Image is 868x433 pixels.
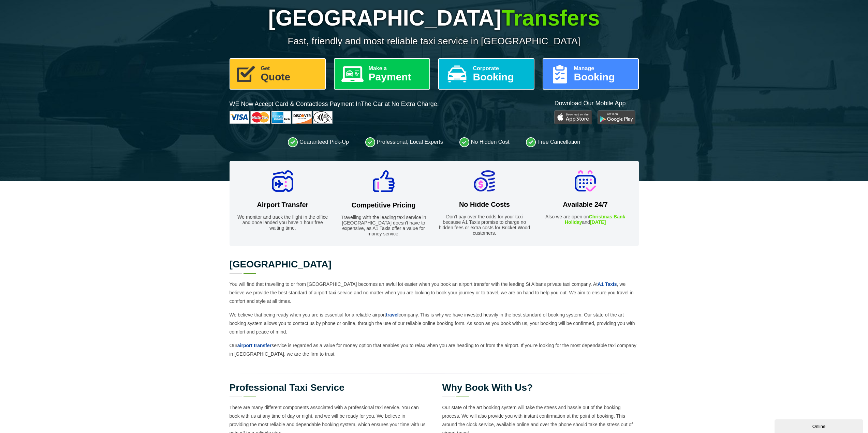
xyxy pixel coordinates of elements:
span: Get [261,66,320,71]
p: Fast, friendly and most reliable taxi service in [GEOGRAPHIC_DATA] [230,36,639,47]
p: Travelling with the leading taxi service in [GEOGRAPHIC_DATA] doesn't have to expensive, as A1 Ta... [337,215,430,236]
img: Airport Transfer Icon [272,170,293,192]
img: Competitive Pricing Icon [373,170,395,192]
p: Don't pay over the odds for your taxi because A1 Taxis promise to charge no hidden fees or extra ... [438,214,531,236]
p: We believe that being ready when you are is essential for a reliable airport company. This is why... [230,311,639,336]
p: You will find that travelling to or from [GEOGRAPHIC_DATA] becomes an awful lot easier when you b... [230,280,639,306]
strong: Christmas [589,214,612,219]
li: Free Cancellation [526,137,580,147]
li: No Hidden Cost [459,137,510,147]
h2: Professional Taxi Service [230,383,426,392]
a: airport transfer [237,343,271,348]
p: We monitor and track the flight in the office and once landed you have 1 hour free waiting time. [236,214,329,231]
img: Play Store [554,110,592,124]
img: Google Play [598,110,635,124]
a: GetQuote [230,58,326,90]
span: Corporate [473,66,528,71]
p: WE Now Accept Card & Contactless Payment In [230,100,439,108]
img: Available 24/7 Icon [575,170,596,191]
img: Cards [230,111,333,124]
p: Also we are open on , and [539,214,632,225]
iframe: chat widget [775,418,865,433]
a: travel [386,312,398,318]
p: Our service is regarded as a value for money option that enables you to relax when you are headin... [230,341,639,358]
strong: [DATE] [590,219,606,225]
h2: Airport Transfer [236,201,329,209]
h2: No Hidde Costs [438,201,531,208]
h2: Competitive Pricing [337,201,430,209]
p: Download Our Mobile App [554,99,638,108]
span: Transfers [501,6,600,30]
span: The Car at No Extra Charge. [361,100,439,107]
a: CorporateBooking [438,58,534,90]
a: Make aPayment [334,58,430,90]
h2: Available 24/7 [539,201,632,208]
strong: Bank Holiday [565,214,625,225]
h2: [GEOGRAPHIC_DATA] [230,260,639,269]
li: Professional, Local Experts [365,137,443,147]
h1: [GEOGRAPHIC_DATA] [230,5,639,31]
a: A1 Taxis [598,281,617,287]
span: Manage [574,66,633,71]
a: ManageBooking [543,58,639,90]
li: Guaranteed Pick-Up [288,137,349,147]
span: Make a [369,66,424,71]
h2: Why book with us? [442,383,639,392]
img: No Hidde Costs Icon [474,170,495,191]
